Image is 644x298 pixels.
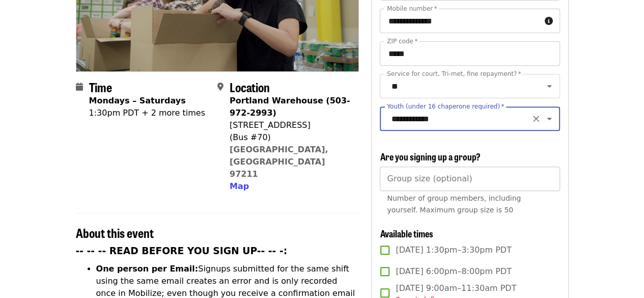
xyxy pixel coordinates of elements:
button: Map [230,180,249,193]
strong: -- -- -- READ BEFORE YOU SIGN UP-- -- -: [76,246,288,256]
div: [STREET_ADDRESS] [230,119,351,131]
i: map-marker-alt icon [217,82,223,92]
input: ZIP code [380,41,559,66]
label: Mobile number [387,6,437,12]
span: Available times [380,227,433,240]
span: Location [230,78,270,96]
span: [DATE] 1:30pm–3:30pm PDT [396,244,511,256]
input: [object Object] [380,167,559,191]
div: (Bus #70) [230,131,351,144]
div: 1:30pm PDT + 2 more times [89,107,205,119]
button: Clear [529,112,543,126]
span: Time [89,78,112,96]
span: Are you signing up a group? [380,150,480,163]
button: Open [542,79,556,93]
label: Service for court, Tri-met, fine repayment? [387,71,521,77]
span: Map [230,181,249,191]
i: calendar icon [76,82,83,92]
label: ZIP code [387,38,417,44]
span: Number of group members, including yourself. Maximum group size is 50 [387,194,521,214]
input: Mobile number [380,9,540,33]
a: [GEOGRAPHIC_DATA], [GEOGRAPHIC_DATA] 97211 [230,145,328,179]
strong: Portland Warehouse (503-972-2993) [230,96,350,118]
strong: Mondays – Saturdays [89,96,186,105]
strong: One person per Email: [96,264,199,274]
span: [DATE] 6:00pm–8:00pm PDT [396,265,511,278]
button: Open [542,112,556,126]
i: circle-info icon [545,16,553,26]
label: Youth (under 16 chaperone required) [387,103,504,110]
span: About this event [76,224,154,241]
